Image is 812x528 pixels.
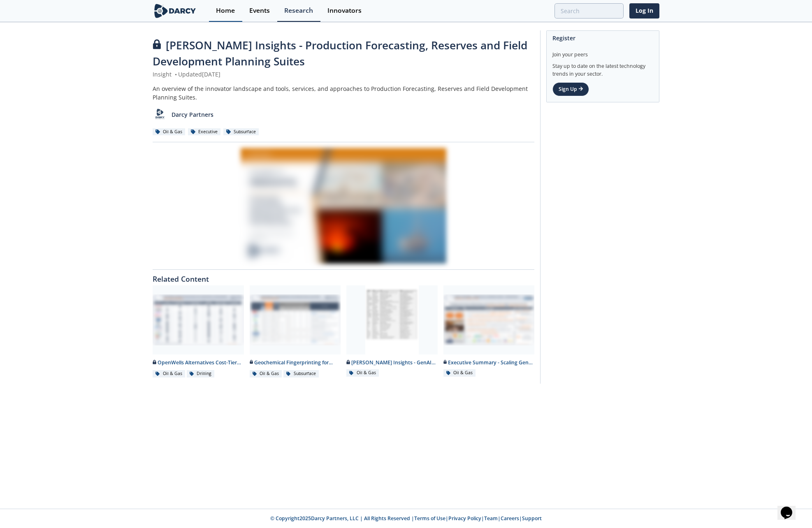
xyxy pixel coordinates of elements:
span: • [173,70,178,78]
iframe: chat widget [777,495,804,520]
div: Join your peers [552,45,653,58]
div: Geochemical Fingerprinting for Production Allocation - Innovator Comparison [250,359,341,366]
div: Oil & Gas [153,370,185,377]
a: Sign Up [552,82,589,96]
a: Terms of Use [414,515,445,522]
a: OpenWells Alternatives Cost-Tiered Framework & Capability Comparison - Innovator Landscape previe... [150,285,247,378]
a: Geochemical Fingerprinting for Production Allocation - Innovator Comparison preview Geochemical F... [247,285,344,378]
p: Darcy Partners [172,110,213,119]
a: Privacy Policy [448,515,481,522]
input: Advanced Search [554,3,624,19]
div: OpenWells Alternatives Cost-Tiered Framework & Capability Comparison - Innovator Landscape [153,359,244,366]
div: Home [216,7,235,14]
a: Team [484,515,498,522]
div: Register [552,31,653,45]
a: Log In [629,3,659,19]
div: Subsurface [283,370,319,377]
div: An overview of the innovator landscape and tools, services, and approaches to Production Forecast... [153,84,534,102]
div: Oil & Gas [153,128,185,136]
div: Oil & Gas [346,369,379,377]
div: Innovators [327,7,362,14]
div: Subsurface [223,128,259,136]
a: Careers [501,515,519,522]
div: Related Content [153,270,534,283]
p: © Copyright 2025 Darcy Partners, LLC | All Rights Reserved | | | | | [102,515,710,522]
div: [PERSON_NAME] Insights - GenAI Cohort List & Contact Info [346,359,438,366]
div: Oil & Gas [443,369,476,377]
a: Executive Summary - Scaling GenAI in O&G preview Executive Summary - Scaling GenAI in O&G Oil & Gas [441,285,538,378]
div: Oil & Gas [250,370,282,377]
a: Darcy Insights - GenAI Cohort List & Contact Info preview [PERSON_NAME] Insights - GenAI Cohort L... [343,285,441,378]
div: Stay up to date on the latest technology trends in your sector. [552,58,653,78]
div: Research [284,7,313,14]
a: Support [522,515,542,522]
div: Executive [188,128,220,136]
span: [PERSON_NAME] Insights - Production Forecasting, Reserves and Field Development Planning Suites [153,38,527,69]
div: Executive Summary - Scaling GenAI in O&G [443,359,535,366]
img: logo-wide.svg [153,4,197,18]
div: Drilling [187,370,215,377]
div: Events [249,7,270,14]
div: Insight Updated [DATE] [153,70,534,79]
